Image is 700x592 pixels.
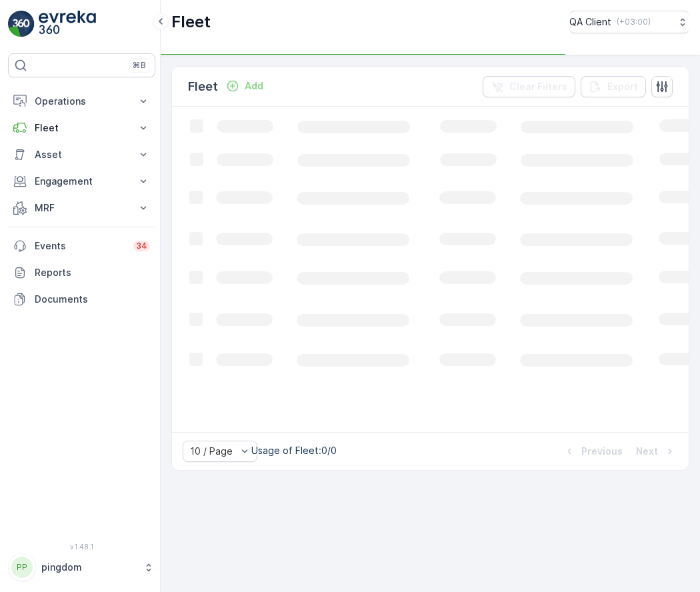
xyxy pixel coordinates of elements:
[509,80,567,93] p: Clear Filters
[581,76,646,97] button: Export
[35,148,129,161] p: Asset
[11,557,33,578] div: PP
[35,201,129,215] p: MRF
[35,266,150,279] p: Reports
[133,60,146,71] p: ⌘B
[8,553,155,581] button: PPpingdom
[8,168,155,195] button: Engagement
[569,11,689,33] button: QA Client(+03:00)
[8,141,155,168] button: Asset
[136,241,147,251] p: 34
[171,11,211,33] p: Fleet
[483,76,575,97] button: Clear Filters
[8,233,155,259] a: Events34
[35,239,125,253] p: Events
[8,543,155,551] span: v 1.48.1
[251,444,337,457] p: Usage of Fleet : 0/0
[35,95,129,108] p: Operations
[636,445,658,458] p: Next
[635,443,678,459] button: Next
[8,11,35,37] img: logo
[35,293,150,306] p: Documents
[8,195,155,221] button: MRF
[607,80,638,93] p: Export
[8,88,155,115] button: Operations
[245,79,263,93] p: Add
[41,561,137,574] p: pingdom
[35,175,129,188] p: Engagement
[561,443,624,459] button: Previous
[39,11,96,37] img: logo_light-DOdMpM7g.png
[221,78,269,94] button: Add
[8,286,155,313] a: Documents
[617,17,651,27] p: ( +03:00 )
[569,15,611,29] p: QA Client
[581,445,623,458] p: Previous
[188,77,218,96] p: Fleet
[8,259,155,286] a: Reports
[35,121,129,135] p: Fleet
[8,115,155,141] button: Fleet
